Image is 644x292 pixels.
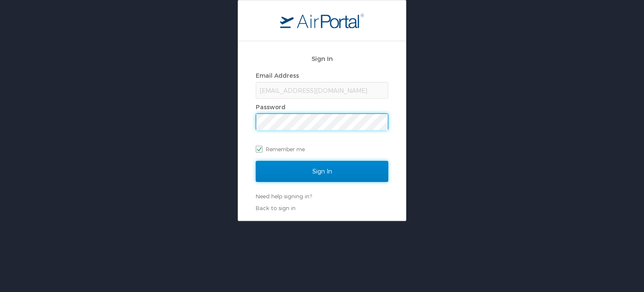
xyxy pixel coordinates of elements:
input: Sign In [256,161,388,182]
label: Email Address [256,72,299,79]
label: Password [256,103,286,110]
label: Remember me [256,143,388,155]
a: Back to sign in [256,205,296,211]
h2: Sign In [256,54,388,63]
img: logo [280,13,364,28]
a: Need help signing in? [256,193,312,200]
